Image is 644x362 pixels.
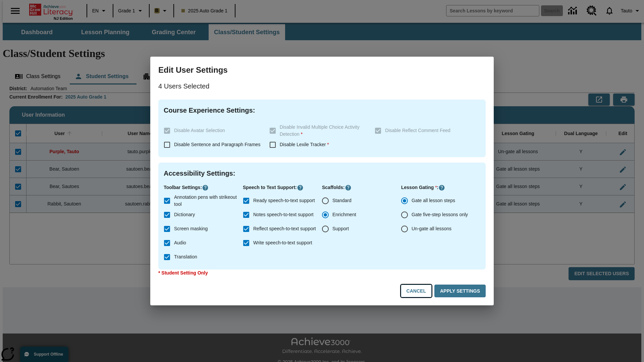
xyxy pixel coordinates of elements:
[438,184,445,191] button: Click here to know more about
[158,65,486,75] h3: Edit User Settings
[332,211,356,218] span: Enrichment
[164,168,480,179] h4: Accessibility Settings :
[297,184,304,191] button: Click here to know more about
[158,269,486,277] p: * Student Setting Only
[280,124,360,137] span: Disable Invalid Multiple Choice Activity Detection
[434,285,486,298] button: Apply Settings
[371,124,475,138] label: These settings are specific to individual classes. To see these settings or make changes, please ...
[174,211,195,218] span: Dictionary
[243,184,322,191] p: Speech to Text Support :
[158,81,486,92] p: 4 Users Selected
[322,184,401,191] p: Scaffolds :
[332,197,352,204] span: Standard
[412,197,455,204] span: Gate all lesson steps
[253,197,315,204] span: Ready speech-to-text support
[266,124,370,138] label: These settings are specific to individual classes. To see these settings or make changes, please ...
[174,194,237,208] span: Annotation pens with strikeout tool
[202,184,209,191] button: Click here to know more about
[253,225,316,232] span: Reflect speech-to-text support
[345,184,352,191] button: Click here to know more about
[174,225,208,232] span: Screen masking
[174,128,225,133] span: Disable Avatar Selection
[401,184,480,191] p: Lesson Gating :
[253,211,314,218] span: Notes speech-to-text support
[412,225,451,232] span: Un-gate all lessons
[332,225,349,232] span: Support
[385,128,450,133] span: Disable Reflect Comment Feed
[174,142,261,147] span: Disable Sentence and Paragraph Frames
[164,184,243,191] p: Toolbar Settings :
[174,253,197,260] span: Translation
[160,124,264,138] label: These settings are specific to individual classes. To see these settings or make changes, please ...
[401,285,432,298] button: Cancel
[164,105,480,116] h4: Course Experience Settings :
[253,239,312,246] span: Write speech-to-text support
[280,142,329,147] span: Disable Lexile Tracker
[174,239,186,246] span: Audio
[412,211,468,218] span: Gate five-step lessons only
